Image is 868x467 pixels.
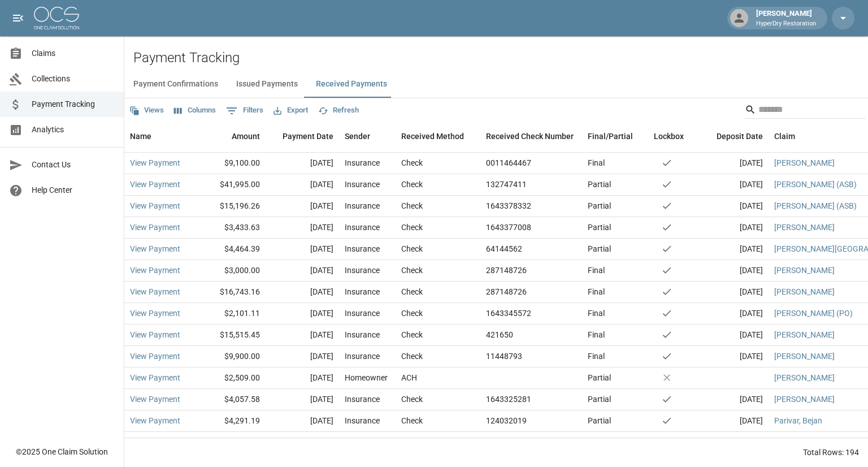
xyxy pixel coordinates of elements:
[756,19,816,29] p: HyperDry Restoration
[192,325,266,346] div: $15,515.45
[396,120,480,152] div: Received Method
[695,325,769,346] div: [DATE]
[130,372,180,383] a: View Payment
[401,179,423,190] div: Check
[192,367,266,389] div: $2,509.00
[639,120,695,152] div: Lockbox
[401,265,423,276] div: Check
[695,196,769,217] div: [DATE]
[774,372,835,383] a: [PERSON_NAME]
[486,200,531,211] div: 1643378332
[345,372,388,383] div: Homeowner
[695,217,769,239] div: [DATE]
[774,351,835,362] a: [PERSON_NAME]
[588,157,605,168] div: Final
[133,50,868,66] h2: Payment Tracking
[345,157,380,168] div: Insurance
[130,394,180,405] a: View Payment
[401,415,423,426] div: Check
[588,308,605,319] div: Final
[745,101,866,121] div: Search
[266,346,339,367] div: [DATE]
[588,286,605,297] div: Final
[345,351,380,362] div: Insurance
[774,157,835,168] a: [PERSON_NAME]
[401,243,423,254] div: Check
[588,265,605,276] div: Final
[695,282,769,303] div: [DATE]
[486,265,527,276] div: 287148726
[192,346,266,367] div: $9,900.00
[486,415,527,426] div: 124032019
[32,184,115,196] span: Help Center
[588,436,605,448] div: Final
[266,410,339,432] div: [DATE]
[32,159,115,171] span: Contact Us
[192,153,266,174] div: $9,100.00
[588,179,611,190] div: Partial
[401,329,423,340] div: Check
[345,179,380,190] div: Insurance
[774,286,835,297] a: [PERSON_NAME]
[486,157,531,168] div: 0011464467
[345,243,380,254] div: Insurance
[192,239,266,260] div: $4,464.39
[271,102,311,119] button: Export
[401,308,423,319] div: Check
[345,200,380,211] div: Insurance
[32,98,115,110] span: Payment Tracking
[486,222,531,233] div: 1643377008
[266,153,339,174] div: [DATE]
[345,286,380,297] div: Insurance
[588,372,611,383] div: Partial
[486,179,527,190] div: 132747411
[401,351,423,362] div: Check
[345,222,380,233] div: Insurance
[32,73,115,85] span: Collections
[486,436,527,448] div: 124032019
[695,432,769,453] div: [DATE]
[266,196,339,217] div: [DATE]
[130,265,180,276] a: View Payment
[127,102,167,119] button: Views
[803,447,859,458] div: Total Rows: 194
[130,286,180,297] a: View Payment
[130,243,180,254] a: View Payment
[401,286,423,297] div: Check
[130,157,180,168] a: View Payment
[695,174,769,196] div: [DATE]
[192,217,266,239] div: $3,433.63
[774,265,835,276] a: [PERSON_NAME]
[171,102,219,119] button: Select columns
[588,200,611,211] div: Partial
[774,329,835,340] a: [PERSON_NAME]
[192,120,266,152] div: Amount
[192,174,266,196] div: $41,995.00
[192,260,266,282] div: $3,000.00
[654,120,684,152] div: Lockbox
[266,239,339,260] div: [DATE]
[266,389,339,410] div: [DATE]
[588,243,611,254] div: Partial
[486,286,527,297] div: 287148726
[486,394,531,405] div: 1643325281
[486,308,531,319] div: 1643345572
[774,200,857,211] a: [PERSON_NAME] (ASB)
[582,120,639,152] div: Final/Partial
[486,120,574,152] div: Received Check Number
[588,394,611,405] div: Partial
[695,239,769,260] div: [DATE]
[266,432,339,453] div: [DATE]
[486,329,513,340] div: 421650
[401,372,417,383] div: ACH
[774,222,835,233] a: [PERSON_NAME]
[34,7,79,29] img: ocs-logo-white-transparent.png
[695,346,769,367] div: [DATE]
[124,71,868,98] div: dynamic tabs
[774,415,822,426] a: Parivar, Bejan
[717,120,763,152] div: Deposit Date
[130,351,180,362] a: View Payment
[486,351,522,362] div: 11448793
[315,102,362,119] button: Refresh
[130,120,151,152] div: Name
